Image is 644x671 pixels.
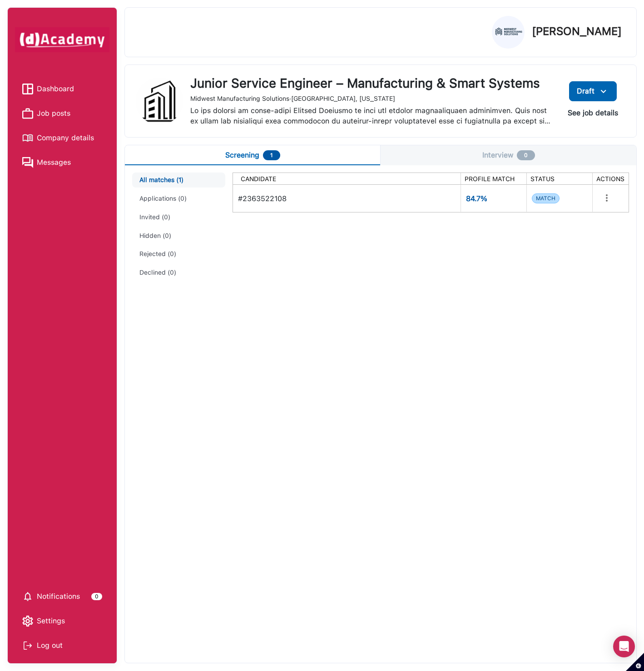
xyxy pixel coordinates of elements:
[569,81,617,101] button: Draftmenu
[626,653,644,671] button: Set cookie preferences
[125,145,381,165] button: Screening1
[22,131,102,145] a: Company details iconCompany details
[381,145,636,165] button: Interview0
[466,194,521,203] span: 84.7%
[492,16,524,48] img: Profile
[22,616,33,627] img: setting
[132,228,225,243] button: Hidden (0)
[22,133,33,143] img: Company details icon
[132,210,225,225] button: Invited (0)
[132,247,225,261] button: Rejected (0)
[136,78,183,125] img: job-image
[37,614,65,628] span: Settings
[22,84,33,94] img: Dashboard icon
[22,107,102,120] a: Job posts iconJob posts
[532,193,560,203] span: MATCH
[530,175,555,183] span: STATUS
[238,189,455,208] div: #2363522108
[22,108,33,119] img: Job posts icon
[22,591,33,602] img: setting
[37,131,94,145] span: Company details
[37,156,71,169] span: Messages
[132,191,225,206] button: Applications (0)
[263,150,280,160] div: 1
[22,639,102,652] div: Log out
[517,150,535,160] div: 0
[598,189,616,207] button: more
[532,26,622,37] p: [PERSON_NAME]
[15,27,109,52] img: dAcademy
[22,156,102,169] a: Messages iconMessages
[190,95,553,103] div: Midwest Manufacturing Solutions · [GEOGRAPHIC_DATA], [US_STATE]
[37,107,70,120] span: Job posts
[598,86,609,97] img: menu
[560,105,625,121] button: See job details
[22,640,33,651] img: Log out
[91,593,102,600] div: 0
[241,175,276,183] span: CANDIDATE
[596,175,624,183] span: ACTIONS
[577,86,609,97] div: Draft
[37,82,74,96] span: Dashboard
[132,265,225,280] button: Declined (0)
[22,82,102,96] a: Dashboard iconDashboard
[465,175,515,183] span: PROFILE MATCH
[37,590,80,603] span: Notifications
[132,173,225,187] button: All matches (1)
[22,157,33,168] img: Messages icon
[190,76,553,91] div: Junior Service Engineer – Manufacturing & Smart Systems
[613,636,635,657] div: Open Intercom Messenger
[190,106,553,126] div: Lo ips dolorsi am conse-adipi Elitsed Doeiusmo te inci utl etdolor magnaaliquaen adminimven. Quis...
